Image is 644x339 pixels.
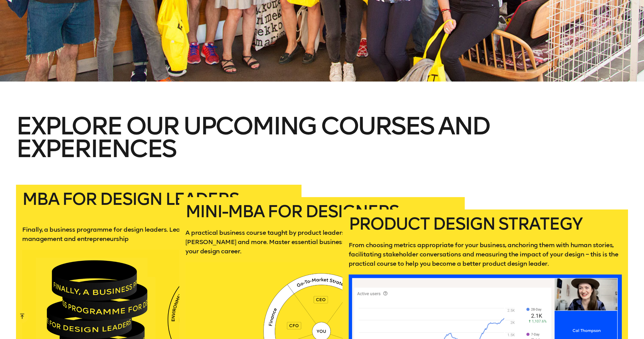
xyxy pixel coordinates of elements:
h2: Mini-MBA for Designers [185,203,459,220]
h2: Explore our upcoming courses and experiences [16,115,628,185]
p: From choosing metrics appropriate for your business, anchoring them with human stories, facilitat... [349,240,622,268]
p: Finally, a business programme for design leaders. Learn about finance, operations, management and... [22,225,295,244]
h2: Product Design Strategy [349,216,622,232]
h2: MBA for Design Leaders [22,191,295,217]
p: A practical business course taught by product leaders at [GEOGRAPHIC_DATA], [PERSON_NAME] and mor... [185,228,459,256]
